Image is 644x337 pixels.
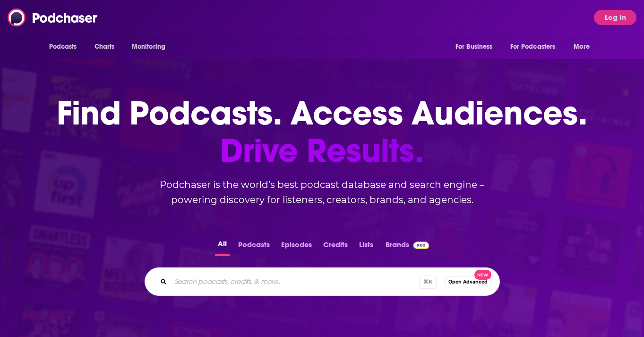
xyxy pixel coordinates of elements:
button: Podcasts [235,238,273,256]
span: More [574,40,590,53]
h1: Find Podcasts. Access Audiences. [57,95,587,169]
span: Drive Results. [57,132,587,169]
button: Credits [320,238,351,256]
button: open menu [43,38,89,56]
span: Monitoring [132,40,165,53]
span: Podcasts [49,40,77,53]
span: ⌘ K [419,275,437,289]
a: Charts [88,38,120,56]
span: For Podcasters [510,40,556,53]
button: open menu [449,38,505,56]
a: BrandsPodchaser Pro [386,238,429,256]
input: Search podcasts, credits, & more... [171,274,419,289]
div: Search podcasts, credits, & more... [145,267,500,296]
button: open menu [125,38,178,56]
span: Charts [94,40,115,53]
button: All [215,238,230,256]
button: Log In [594,10,636,25]
span: Open Advanced [448,279,488,284]
button: open menu [504,38,569,56]
button: Episodes [278,238,315,256]
img: Podchaser - Follow, Share and Rate Podcasts [8,9,98,27]
button: open menu [567,38,601,56]
button: Open AdvancedNew [444,276,492,287]
span: New [474,270,491,280]
span: For Business [455,40,493,53]
img: Podchaser Pro [413,241,429,249]
h2: Podchaser is the world’s best podcast database and search engine – powering discovery for listene... [133,177,511,207]
button: Lists [356,238,376,256]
